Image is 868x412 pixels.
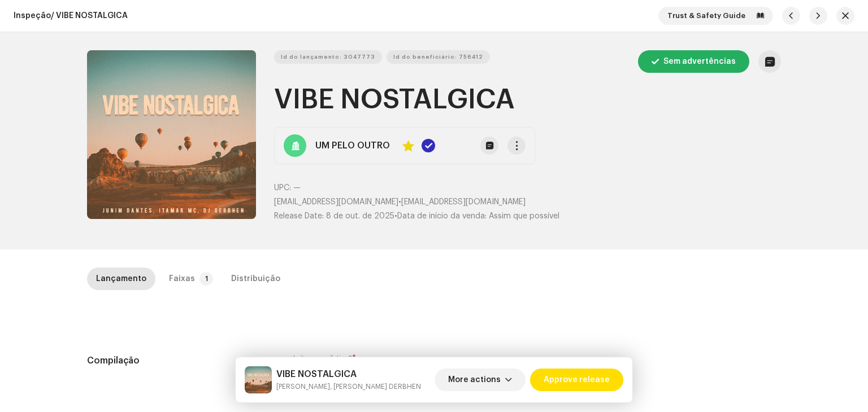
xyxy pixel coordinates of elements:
span: 8 de out. de 2025 [326,212,394,220]
span: Release Date: [274,212,324,220]
button: Id do beneficiário: 756412 [387,50,490,64]
p: • [274,196,781,208]
span: • [274,212,397,220]
button: Approve release [530,369,623,391]
h5: VIBE NOSTALGICA [276,367,421,381]
h1: VIBE NOSTALGICA [274,82,781,118]
img: f3fde0d0-f2f8-4608-80cc-6a9a6dff805e [245,366,272,393]
label: Is it a compilation? [293,354,575,363]
button: Id do lançamento: 3047773 [274,50,382,64]
span: [EMAIL_ADDRESS][DOMAIN_NAME] [401,198,526,206]
button: More actions [435,369,526,391]
span: — [293,184,301,192]
span: Assim que possível [489,212,559,220]
div: Distribuição [231,268,280,290]
p-badge: 1 [199,272,213,286]
strong: UM PELO OUTRO [315,139,390,152]
div: Faixas [169,268,195,290]
span: Id do beneficiário: 756412 [393,46,483,68]
span: Data de início da venda: [397,212,487,220]
span: Approve release [544,369,610,391]
small: VIBE NOSTALGICA [276,381,421,392]
span: Id do lançamento: 3047773 [281,46,375,68]
span: More actions [448,369,501,391]
span: UPC: [274,184,291,192]
span: [EMAIL_ADDRESS][DOMAIN_NAME] [274,198,398,206]
h5: Compilação [87,354,275,367]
